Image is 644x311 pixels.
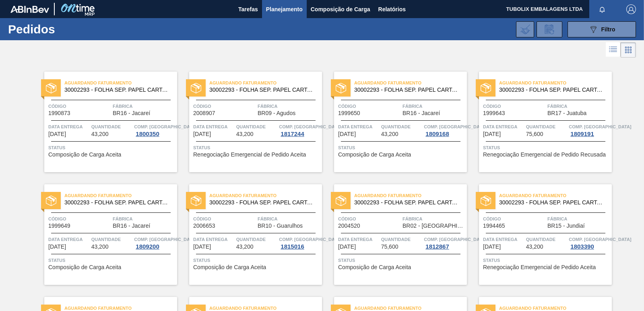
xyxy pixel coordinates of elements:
span: Quantidade [236,123,277,131]
span: Fábrica [258,102,320,110]
a: Comp. [GEOGRAPHIC_DATA]1815016 [279,235,320,250]
div: 1809168 [424,131,450,137]
span: Composição de Carga [311,4,370,14]
span: Fábrica [258,215,320,223]
img: status [191,83,201,93]
span: 10/09/2025 [338,131,356,137]
span: Código [483,215,545,223]
a: Comp. [GEOGRAPHIC_DATA]1812867 [424,235,465,250]
span: Comp. Carga [279,123,341,131]
button: Notificações [589,4,615,15]
a: statusAguardando Faturamento30002293 - FOLHA SEP. PAPEL CARTAO 1200x1000M 350gCódigo1990873Fábric... [32,72,177,172]
img: status [481,196,491,206]
span: Quantidade [236,235,277,243]
span: Código [48,215,111,223]
img: Logout [626,4,636,14]
span: BR10 - Guarulhos [258,223,303,229]
span: 13/09/2025 [193,244,211,250]
a: Comp. [GEOGRAPHIC_DATA]1803390 [569,235,610,250]
span: Quantidade [526,123,567,131]
span: Fábrica [113,215,175,223]
div: 1803390 [569,243,595,250]
span: Aguardando Faturamento [64,79,177,87]
a: Comp. [GEOGRAPHIC_DATA]1809168 [424,123,465,137]
a: statusAguardando Faturamento30002293 - FOLHA SEP. PAPEL CARTAO 1200x1000M 350gCódigo2004520Fábric... [322,184,467,285]
span: Fábrica [402,215,465,223]
span: Código [193,215,256,223]
span: Quantidade [381,235,422,243]
span: Composição de Carga Aceita [338,264,411,270]
span: 30002293 - FOLHA SEP. PAPEL CARTAO 1200x1000M 350g [499,200,605,206]
span: Status [48,144,175,152]
span: Código [483,102,545,110]
span: 30002293 - FOLHA SEP. PAPEL CARTAO 1200x1000M 350g [64,87,171,93]
span: 08/09/2025 [48,131,66,137]
span: Quantidade [526,235,567,243]
span: Aguardando Faturamento [209,79,322,87]
span: 30002293 - FOLHA SEP. PAPEL CARTAO 1200x1000M 350g [64,200,171,206]
span: 1999643 [483,110,505,116]
a: statusAguardando Faturamento30002293 - FOLHA SEP. PAPEL CARTAO 1200x1000M 350gCódigo1999649Fábric... [32,184,177,285]
span: 30002293 - FOLHA SEP. PAPEL CARTAO 1200x1000M 350g [499,87,605,93]
span: Aguardando Faturamento [499,192,612,200]
span: Data entrega [338,123,379,131]
span: 12/09/2025 [48,244,66,250]
div: Visão em Cards [621,42,636,58]
span: Composição de Carga Aceita [338,152,411,158]
span: Fábrica [547,102,610,110]
span: 75,600 [526,131,543,137]
span: Comp. Carga [424,235,486,243]
img: status [481,83,491,93]
a: Comp. [GEOGRAPHIC_DATA]1800350 [134,123,175,137]
span: Renegociação Emergencial de Pedido Recusada [483,152,606,158]
span: Relatórios [378,4,406,14]
span: Quantidade [91,123,132,131]
img: status [336,83,346,93]
span: Código [48,102,111,110]
span: 43,200 [236,131,254,137]
a: statusAguardando Faturamento30002293 - FOLHA SEP. PAPEL CARTAO 1200x1000M 350gCódigo2008907Fábric... [177,72,322,172]
span: Fábrica [402,102,465,110]
span: Data entrega [338,235,379,243]
span: 43,200 [91,244,109,250]
span: Renegociação Emergencial de Pedido Aceita [193,152,306,158]
span: Composição de Carga Aceita [48,264,121,270]
span: Composição de Carga Aceita [193,264,266,270]
img: status [46,196,56,206]
span: BR16 - Jacareí [402,110,440,116]
button: Filtro [568,21,636,37]
span: 30002293 - FOLHA SEP. PAPEL CARTAO 1200x1000M 350g [209,200,316,206]
span: 43,200 [236,244,254,250]
span: 1994465 [483,223,505,229]
span: 2008907 [193,110,215,116]
span: Data entrega [483,235,524,243]
div: 1812867 [424,243,450,250]
span: Comp. Carga [569,235,631,243]
span: Comp. Carga [424,123,486,131]
span: 2006653 [193,223,215,229]
span: Status [338,256,465,264]
span: Aguardando Faturamento [64,192,177,200]
span: BR02 - Sergipe [402,223,465,229]
span: Data entrega [193,235,234,243]
span: Aguardando Faturamento [354,192,467,200]
span: 75,600 [381,244,398,250]
span: BR16 - Jacareí [113,110,150,116]
span: Código [193,102,256,110]
span: Data entrega [48,123,89,131]
span: BR16 - Jacareí [113,223,150,229]
span: BR09 - Agudos [258,110,295,116]
span: 30002293 - FOLHA SEP. PAPEL CARTAO 1200x1000M 350g [354,87,460,93]
span: BR17 - Juatuba [547,110,586,116]
span: Comp. Carga [134,235,196,243]
span: 30002293 - FOLHA SEP. PAPEL CARTAO 1200x1000M 350g [209,87,316,93]
span: 30002293 - FOLHA SEP. PAPEL CARTAO 1200x1000M 350g [354,200,460,206]
img: TNhmsLtSVTkK8tSr43FrP2fwEKptu5GPRR3wAAAABJRU5ErkJggg== [10,6,49,13]
span: 11/09/2025 [483,131,501,137]
div: 1800350 [134,131,161,137]
span: Composição de Carga Aceita [48,152,121,158]
div: Solicitação de Revisão de Pedidos [537,21,562,37]
a: statusAguardando Faturamento30002293 - FOLHA SEP. PAPEL CARTAO 1200x1000M 350gCódigo2006653Fábric... [177,184,322,285]
span: 15/09/2025 [338,244,356,250]
div: 1809200 [134,243,161,250]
